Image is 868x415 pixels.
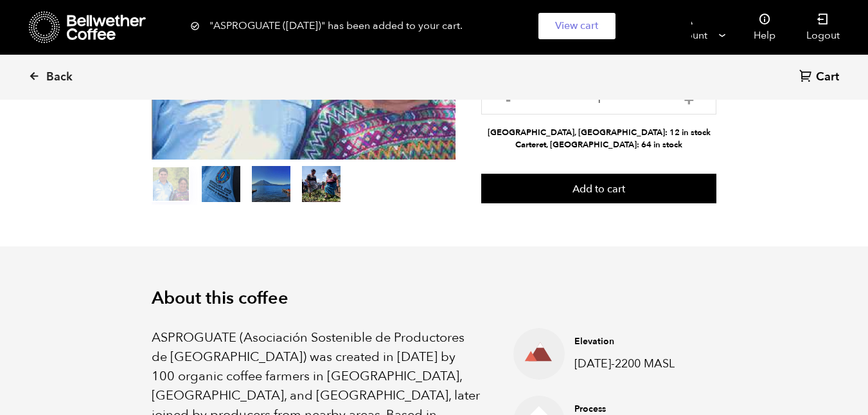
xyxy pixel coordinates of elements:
button: Add to cart [481,174,717,203]
span: Cart [816,69,839,85]
li: Carteret, [GEOGRAPHIC_DATA]: 64 in stock [481,139,717,151]
a: Cart [799,69,842,86]
span: Back [46,69,73,85]
h4: Elevation [574,335,697,348]
p: [DATE]-2200 MASL [574,355,697,373]
h2: About this coffee [152,288,717,309]
button: - [500,92,517,105]
button: + [681,92,697,105]
div: "ASPROGUATE ([DATE])" has been added to your cart. [190,13,678,39]
a: View cart [538,13,616,39]
li: [GEOGRAPHIC_DATA], [GEOGRAPHIC_DATA]: 12 in stock [481,127,717,139]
